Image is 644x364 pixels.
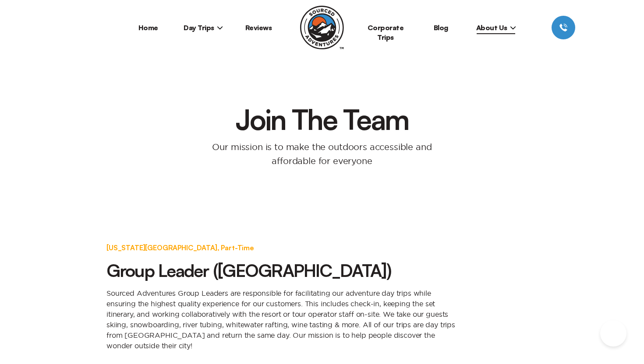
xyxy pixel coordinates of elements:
a: Reviews [245,23,272,32]
img: Sourced Adventures company logo [300,6,344,49]
p: Sourced Adventures Group Leaders are responsible for facilitating our adventure day trips while e... [106,288,457,351]
p: Our mission is to make the outdoors accessible and affordable for everyone [201,140,443,168]
h2: Group Leader ([GEOGRAPHIC_DATA]) [106,260,457,281]
iframe: Help Scout Beacon - Open [600,320,626,346]
a: Corporate Trips [368,23,404,42]
span: About Us [476,23,516,32]
a: Blog [434,23,448,32]
h1: Join The Team [227,105,417,133]
a: Home [138,23,158,32]
span: Day Trips [184,23,223,32]
div: [US_STATE][GEOGRAPHIC_DATA], Part-Time [106,242,457,253]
